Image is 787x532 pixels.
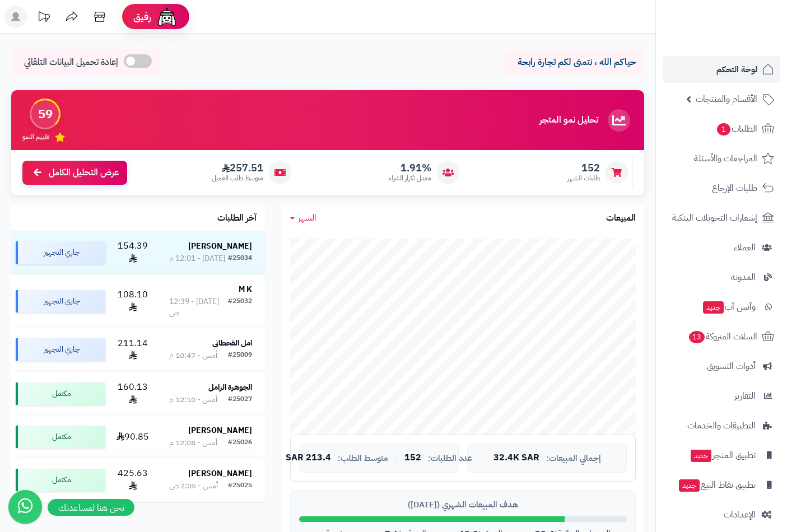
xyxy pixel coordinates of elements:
div: [DATE] - 12:39 ص [169,296,229,319]
a: لوحة التحكم [663,56,780,83]
div: أمس - 2:05 ص [169,480,218,492]
span: تقييم النمو [22,132,49,142]
span: عرض التحليل الكامل [49,166,119,179]
td: 108.10 [110,275,156,328]
span: الأقسام والمنتجات [696,91,757,107]
span: جديد [679,479,700,492]
h3: آخر الطلبات [217,213,257,223]
a: وآتس آبجديد [663,293,780,320]
strong: الجوهرة الزامل [208,381,252,393]
a: العملاء [663,234,780,261]
span: | [395,454,398,462]
div: مكتمل [16,469,105,491]
a: الطلبات1 [663,115,780,142]
div: #25032 [228,296,252,319]
a: عرض التحليل الكامل [22,161,127,185]
span: عدد الطلبات: [428,454,472,463]
a: أدوات التسويق [663,353,780,380]
span: 32.4K SAR [493,453,539,463]
img: ai-face.png [156,6,178,28]
span: جديد [703,301,724,314]
span: 13 [689,331,705,343]
strong: M K [239,283,252,295]
img: logo-2.png [711,29,776,52]
span: إشعارات التحويلات البنكية [672,210,757,226]
span: 1 [717,123,730,136]
div: #25027 [228,394,252,405]
a: الشهر [290,212,316,225]
a: التقارير [663,382,780,409]
span: تطبيق نقاط البيع [678,477,756,493]
span: الطلبات [716,121,757,137]
a: طلبات الإرجاع [663,175,780,202]
td: 211.14 [110,328,156,372]
a: الإعدادات [663,501,780,528]
strong: [PERSON_NAME] [188,424,252,436]
a: تطبيق المتجرجديد [663,442,780,469]
span: متوسط طلب العميل [212,174,263,183]
span: التطبيقات والخدمات [687,418,756,433]
div: جاري التجهيز [16,241,105,264]
span: 152 [567,162,600,174]
span: 213.4 SAR [286,453,331,463]
span: إجمالي المبيعات: [546,454,601,463]
span: 152 [404,453,421,463]
span: طلبات الإرجاع [712,180,757,196]
div: #25034 [228,253,252,264]
div: #25009 [228,350,252,361]
span: 1.91% [389,162,431,174]
span: أدوات التسويق [707,358,756,374]
div: مكتمل [16,426,105,448]
div: مكتمل [16,382,105,405]
span: معدل تكرار الشراء [389,174,431,183]
span: الإعدادات [724,507,756,522]
span: التقارير [734,388,756,404]
span: طلبات الشهر [567,174,600,183]
span: جديد [691,450,711,462]
span: تطبيق المتجر [690,447,756,463]
div: [DATE] - 12:01 م [169,253,225,264]
span: 257.51 [212,162,263,174]
a: إشعارات التحويلات البنكية [663,204,780,231]
strong: امل القحطاني [212,337,252,349]
td: 154.39 [110,231,156,274]
a: التطبيقات والخدمات [663,412,780,439]
strong: [PERSON_NAME] [188,468,252,479]
span: وآتس آب [702,299,756,315]
a: المراجعات والأسئلة [663,145,780,172]
span: المدونة [731,269,756,285]
span: رفيق [133,10,151,24]
p: حياكم الله ، نتمنى لكم تجارة رابحة [513,56,636,69]
a: المدونة [663,264,780,291]
div: #25025 [228,480,252,492]
h3: المبيعات [606,213,636,223]
a: تحديثات المنصة [30,6,58,31]
div: جاري التجهيز [16,338,105,361]
span: العملاء [734,240,756,255]
td: 425.63 [110,458,156,502]
span: السلات المتروكة [688,329,757,344]
td: 160.13 [110,372,156,416]
a: السلات المتروكة13 [663,323,780,350]
div: جاري التجهيز [16,290,105,312]
span: الشهر [298,211,316,225]
span: المراجعات والأسئلة [694,151,757,166]
span: لوحة التحكم [716,62,757,77]
div: هدف المبيعات الشهري ([DATE]) [299,499,627,511]
span: إعادة تحميل البيانات التلقائي [24,56,118,69]
div: أمس - 12:10 م [169,394,217,405]
td: 90.85 [110,416,156,458]
div: أمس - 12:08 م [169,437,217,449]
strong: [PERSON_NAME] [188,240,252,252]
div: أمس - 10:47 م [169,350,217,361]
div: #25026 [228,437,252,449]
a: تطبيق نقاط البيعجديد [663,472,780,498]
h3: تحليل نمو المتجر [539,115,598,125]
span: متوسط الطلب: [338,454,388,463]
